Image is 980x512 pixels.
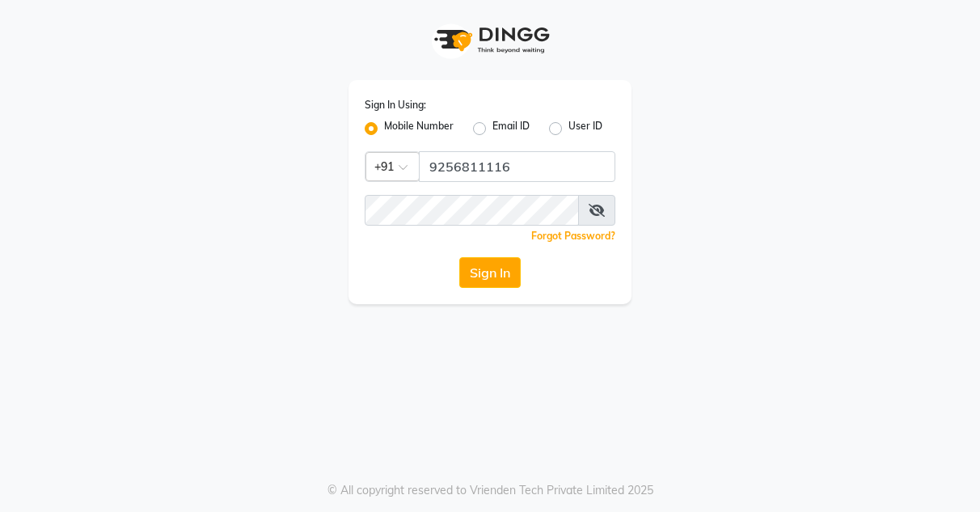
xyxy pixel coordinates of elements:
[365,195,579,226] input: Username
[459,257,521,288] button: Sign In
[492,119,530,138] label: Email ID
[365,98,426,112] label: Sign In Using:
[425,16,555,64] img: logo1.svg
[531,230,615,242] a: Forgot Password?
[384,119,454,138] label: Mobile Number
[419,151,615,182] input: Username
[568,119,602,138] label: User ID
